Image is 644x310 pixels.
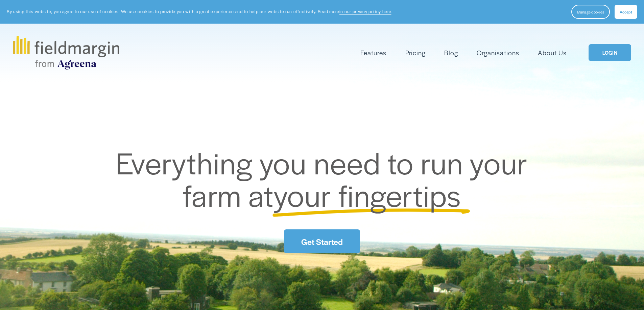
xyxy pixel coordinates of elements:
span: Manage cookies [577,9,604,15]
button: Manage cookies [571,5,610,19]
a: folder dropdown [360,47,386,58]
a: Organisations [477,47,519,58]
img: fieldmargin.com [13,36,119,69]
span: Features [360,48,386,58]
a: LOGIN [589,44,631,61]
button: Accept [615,5,637,19]
span: your fingertips [273,173,461,216]
span: Everything you need to run your farm at [116,141,535,216]
a: Pricing [405,47,426,58]
a: in our privacy policy here [339,8,391,15]
a: About Us [538,47,567,58]
p: By using this website, you agree to our use of cookies. We use cookies to provide you with a grea... [7,8,392,15]
span: Accept [620,9,632,15]
a: Get Started [284,229,360,253]
a: Blog [444,47,458,58]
